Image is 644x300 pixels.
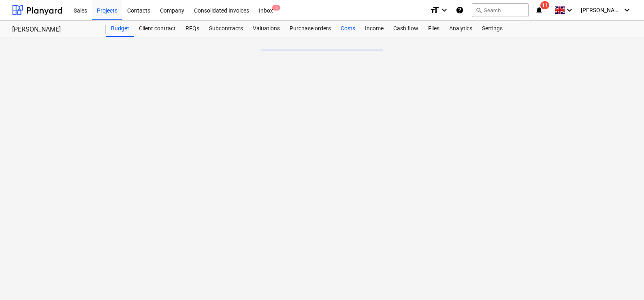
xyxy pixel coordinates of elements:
a: Settings [477,21,508,37]
button: Search [472,3,529,17]
div: [PERSON_NAME] [12,25,96,34]
a: Income [360,21,388,37]
i: Knowledge base [456,5,464,15]
span: 11 [540,1,549,9]
a: Costs [336,21,360,37]
a: Client contract [134,21,181,37]
a: Cash flow [388,21,423,37]
a: Subcontracts [204,21,248,37]
iframe: Chat Widget [603,261,644,300]
a: RFQs [181,21,204,37]
a: Valuations [248,21,285,37]
i: notifications [535,5,543,15]
i: format_size [430,5,439,15]
i: keyboard_arrow_down [622,5,632,15]
span: search [476,7,482,13]
i: keyboard_arrow_down [439,5,449,15]
a: Analytics [444,21,477,37]
span: [PERSON_NAME] [581,7,621,13]
a: Purchase orders [285,21,336,37]
a: Files [423,21,444,37]
i: keyboard_arrow_down [565,5,574,15]
span: 5 [272,5,280,11]
a: Budget [106,21,134,37]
